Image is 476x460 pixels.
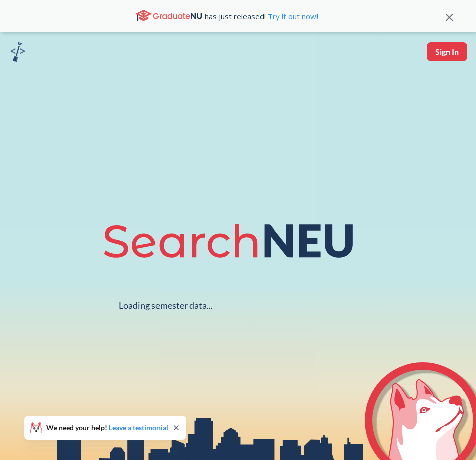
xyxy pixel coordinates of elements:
div: Loading semester data... [119,300,213,311]
img: sandbox logo [10,42,25,62]
button: Sign In [427,42,467,61]
span: We need your help! [46,424,168,431]
a: Leave a testimonial [109,423,168,432]
a: Try it out now! [266,11,318,21]
a: sandbox logo [10,42,25,65]
span: has just released! [205,11,318,22]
